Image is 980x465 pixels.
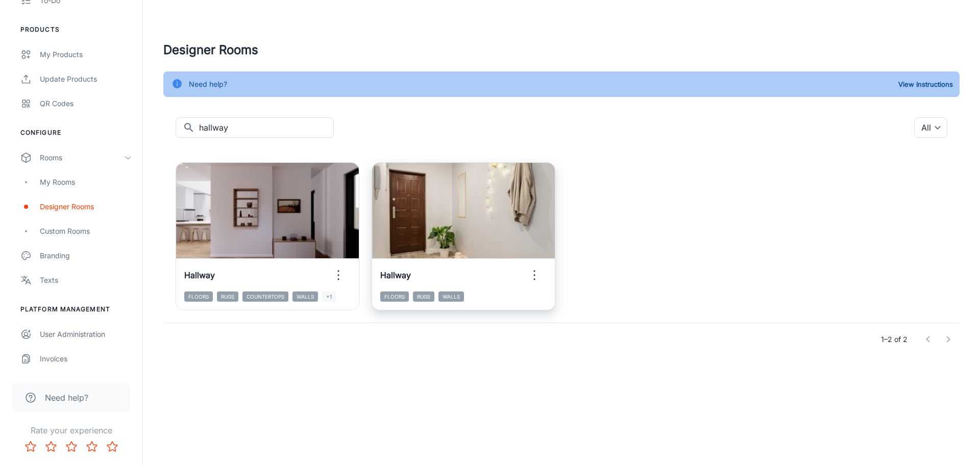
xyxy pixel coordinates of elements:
p: 1–2 of 2 [881,334,908,345]
div: User Administration [40,329,132,340]
div: Rooms [40,152,124,163]
div: My Products [40,49,132,60]
h4: Designer Rooms [163,41,960,59]
h6: Hallway [184,269,215,281]
div: Designer Rooms [40,201,132,212]
span: Rugs [217,291,238,302]
span: +1 [322,291,336,302]
span: Walls [292,291,318,302]
span: Countertops [242,291,288,302]
div: My Rooms [40,177,132,188]
div: Custom Rooms [40,226,132,237]
div: Need help? [189,75,227,94]
span: Floors [184,291,213,302]
input: Search... [199,117,334,138]
div: All [914,117,947,138]
div: QR Codes [40,98,132,109]
button: View Instructions [896,77,955,92]
span: Floors [380,291,409,302]
div: Update Products [40,74,132,85]
div: Branding [40,250,132,261]
span: Rugs [413,291,434,302]
div: Invoices [40,353,132,364]
span: Walls [438,291,464,302]
div: Texts [40,275,132,286]
span: Need help? [45,391,88,404]
h6: Hallway [380,269,411,281]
